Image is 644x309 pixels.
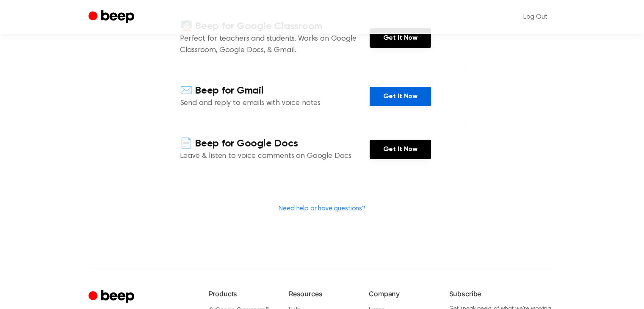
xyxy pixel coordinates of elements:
a: Cruip [88,289,136,305]
h6: Company [369,289,435,299]
a: Get It Now [370,140,431,159]
h6: Subscribe [449,289,556,299]
a: Get It Now [370,28,431,48]
p: Perfect for teachers and students. Works on Google Classroom, Google Docs, & Gmail. [180,33,370,56]
p: Send and reply to emails with voice notes [180,98,370,109]
a: Get It Now [370,87,431,106]
a: Need help or have questions? [279,205,365,212]
a: Log Out [515,7,556,27]
a: Beep [88,9,136,25]
h4: 📄 Beep for Google Docs [180,137,370,151]
h4: ✉️ Beep for Gmail [180,84,370,98]
p: Leave & listen to voice comments on Google Docs [180,151,370,162]
h6: Resources [289,289,355,299]
h6: Products [209,289,275,299]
